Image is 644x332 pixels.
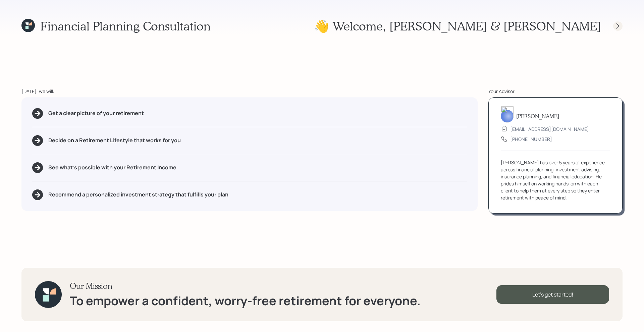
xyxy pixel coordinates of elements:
h5: [PERSON_NAME] [516,113,559,119]
div: Let's get started! [496,285,609,304]
h1: Financial Planning Consultation [40,19,211,33]
h3: Our Mission [70,281,421,291]
h5: Get a clear picture of your retirement [48,110,144,116]
div: [PERSON_NAME] has over 5 years of experience across financial planning, investment advising, insu... [501,159,610,201]
div: [DATE], we will: [21,88,478,95]
div: [EMAIL_ADDRESS][DOMAIN_NAME] [510,126,589,133]
h5: See what's possible with your Retirement Income [48,164,176,171]
h1: 👋 Welcome , [PERSON_NAME] & [PERSON_NAME] [314,19,601,33]
div: Your Advisor [488,88,623,95]
img: michael-russo-headshot.png [501,106,514,122]
div: [PHONE_NUMBER] [510,136,552,143]
h1: To empower a confident, worry-free retirement for everyone. [70,294,421,308]
h5: Decide on a Retirement Lifestyle that works for you [48,137,181,144]
h5: Recommend a personalized investment strategy that fulfills your plan [48,191,228,198]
